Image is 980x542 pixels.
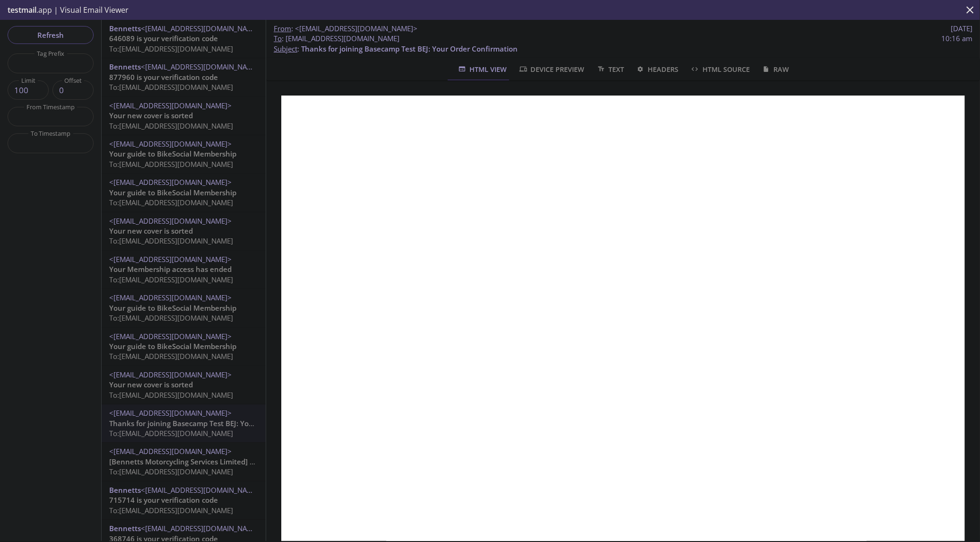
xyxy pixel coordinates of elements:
div: <[EMAIL_ADDRESS][DOMAIN_NAME]>Your guide to BikeSocial MembershipTo:[EMAIL_ADDRESS][DOMAIN_NAME] [102,328,266,366]
p: : [274,34,972,54]
span: HTML Source [690,63,749,75]
div: <[EMAIL_ADDRESS][DOMAIN_NAME]>Thanks for joining Basecamp Test BEJ: Your Order ConfirmationTo:[EM... [102,404,266,442]
span: <[EMAIL_ADDRESS][DOMAIN_NAME]> [109,139,232,149]
div: <[EMAIL_ADDRESS][DOMAIN_NAME]>[Bennetts Motorcycling Services Limited] Manage Your SubscriptionTo... [102,443,266,481]
span: Raw [761,63,789,75]
span: Your guide to BikeSocial Membership [109,188,236,197]
span: <[EMAIL_ADDRESS][DOMAIN_NAME]> [109,293,232,302]
span: To: [EMAIL_ADDRESS][DOMAIN_NAME] [109,236,233,245]
div: Bennetts<[EMAIL_ADDRESS][DOMAIN_NAME]>646089 is your verification codeTo:[EMAIL_ADDRESS][DOMAIN_N... [102,20,266,58]
div: <[EMAIL_ADDRESS][DOMAIN_NAME]>Your guide to BikeSocial MembershipTo:[EMAIL_ADDRESS][DOMAIN_NAME] [102,174,266,211]
span: From [274,24,291,33]
span: Thanks for joining Basecamp Test BEJ: Your Order Confirmation [109,419,326,428]
span: <[EMAIL_ADDRESS][DOMAIN_NAME]> [109,332,232,341]
span: 877960 is your verification code [109,72,218,82]
span: 10:16 am [941,34,972,44]
span: : [274,24,417,34]
span: <[EMAIL_ADDRESS][DOMAIN_NAME]> [141,524,263,533]
span: <[EMAIL_ADDRESS][DOMAIN_NAME]> [109,177,232,187]
span: To: [EMAIL_ADDRESS][DOMAIN_NAME] [109,467,233,476]
span: Your guide to BikeSocial Membership [109,341,236,351]
span: Bennetts [109,485,141,495]
button: Refresh [8,26,94,44]
span: Your new cover is sorted [109,111,193,120]
span: Bennetts [109,62,141,71]
div: Bennetts<[EMAIL_ADDRESS][DOMAIN_NAME]>877960 is your verification codeTo:[EMAIL_ADDRESS][DOMAIN_N... [102,58,266,96]
span: <[EMAIL_ADDRESS][DOMAIN_NAME]> [141,62,263,71]
div: Bennetts<[EMAIL_ADDRESS][DOMAIN_NAME]>715714 is your verification codeTo:[EMAIL_ADDRESS][DOMAIN_N... [102,481,266,519]
span: Thanks for joining Basecamp Test BEJ: Your Order Confirmation [301,44,518,53]
span: To: [EMAIL_ADDRESS][DOMAIN_NAME] [109,44,233,53]
span: To: [EMAIL_ADDRESS][DOMAIN_NAME] [109,351,233,361]
span: <[EMAIL_ADDRESS][DOMAIN_NAME]> [141,24,263,33]
span: Bennetts [109,24,141,33]
span: 715714 is your verification code [109,495,218,505]
span: Bennetts [109,524,141,533]
div: <[EMAIL_ADDRESS][DOMAIN_NAME]>Your new cover is sortedTo:[EMAIL_ADDRESS][DOMAIN_NAME] [102,212,266,250]
span: Your new cover is sorted [109,380,193,389]
span: <[EMAIL_ADDRESS][DOMAIN_NAME]> [109,216,232,226]
span: To: [EMAIL_ADDRESS][DOMAIN_NAME] [109,428,233,438]
div: <[EMAIL_ADDRESS][DOMAIN_NAME]>Your Membership access has endedTo:[EMAIL_ADDRESS][DOMAIN_NAME] [102,251,266,288]
span: 646089 is your verification code [109,34,218,43]
span: To: [EMAIL_ADDRESS][DOMAIN_NAME] [109,198,233,207]
span: To [274,34,282,43]
span: <[EMAIL_ADDRESS][DOMAIN_NAME]> [109,101,232,110]
div: <[EMAIL_ADDRESS][DOMAIN_NAME]>Your guide to BikeSocial MembershipTo:[EMAIL_ADDRESS][DOMAIN_NAME] [102,135,266,173]
span: To: [EMAIL_ADDRESS][DOMAIN_NAME] [109,121,233,131]
span: <[EMAIL_ADDRESS][DOMAIN_NAME]> [109,370,232,379]
span: [Bennetts Motorcycling Services Limited] Manage Your Subscription [109,457,339,466]
span: <[EMAIL_ADDRESS][DOMAIN_NAME]> [295,24,417,33]
div: <[EMAIL_ADDRESS][DOMAIN_NAME]>Your new cover is sortedTo:[EMAIL_ADDRESS][DOMAIN_NAME] [102,97,266,135]
span: Subject [274,44,297,53]
span: To: [EMAIL_ADDRESS][DOMAIN_NAME] [109,275,233,284]
span: Headers [635,63,678,75]
span: <[EMAIL_ADDRESS][DOMAIN_NAME]> [141,485,263,495]
span: To: [EMAIL_ADDRESS][DOMAIN_NAME] [109,390,233,400]
span: To: [EMAIL_ADDRESS][DOMAIN_NAME] [109,506,233,515]
span: Your guide to BikeSocial Membership [109,149,236,158]
span: To: [EMAIL_ADDRESS][DOMAIN_NAME] [109,159,233,169]
span: Text [596,63,624,75]
div: <[EMAIL_ADDRESS][DOMAIN_NAME]>Your new cover is sortedTo:[EMAIL_ADDRESS][DOMAIN_NAME] [102,366,266,404]
span: Your Membership access has ended [109,264,232,274]
span: <[EMAIL_ADDRESS][DOMAIN_NAME]> [109,446,232,456]
span: Your guide to BikeSocial Membership [109,303,236,313]
span: Refresh [15,29,86,41]
span: <[EMAIL_ADDRESS][DOMAIN_NAME]> [109,408,232,418]
span: : [EMAIL_ADDRESS][DOMAIN_NAME] [274,34,399,44]
span: [DATE] [951,24,972,34]
span: Your new cover is sorted [109,226,193,236]
div: <[EMAIL_ADDRESS][DOMAIN_NAME]>Your guide to BikeSocial MembershipTo:[EMAIL_ADDRESS][DOMAIN_NAME] [102,289,266,327]
span: testmail [8,5,36,15]
span: <[EMAIL_ADDRESS][DOMAIN_NAME]> [109,254,232,264]
span: To: [EMAIL_ADDRESS][DOMAIN_NAME] [109,313,233,323]
span: Device Preview [518,63,584,75]
span: HTML View [457,63,507,75]
span: To: [EMAIL_ADDRESS][DOMAIN_NAME] [109,82,233,92]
